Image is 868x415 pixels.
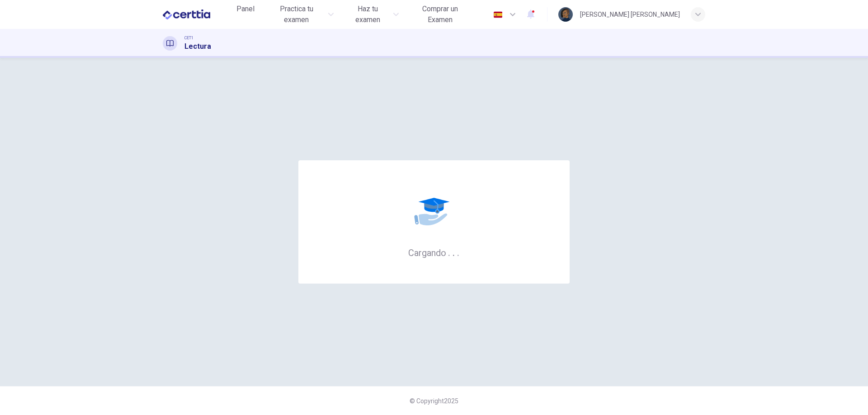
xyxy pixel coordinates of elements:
[341,1,402,28] button: Haz tu examen
[184,41,211,52] h1: Lectura
[267,4,326,25] span: Practica tu examen
[231,1,260,28] a: Panel
[264,1,338,28] button: Practica tu examen
[163,5,231,23] a: CERTTIA logo
[344,4,390,25] span: Haz tu examen
[410,397,458,405] span: © Copyright 2025
[184,35,193,41] span: CET1
[408,247,460,258] h6: Cargando
[558,7,573,22] img: Profile picture
[410,4,471,25] span: Comprar un Examen
[452,244,455,259] h6: .
[492,11,504,18] img: es
[580,9,680,20] div: [PERSON_NAME] [PERSON_NAME]
[457,244,460,259] h6: .
[406,1,474,28] button: Comprar un Examen
[231,1,260,17] button: Panel
[448,244,451,259] h6: .
[236,4,255,14] span: Panel
[163,5,210,23] img: CERTTIA logo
